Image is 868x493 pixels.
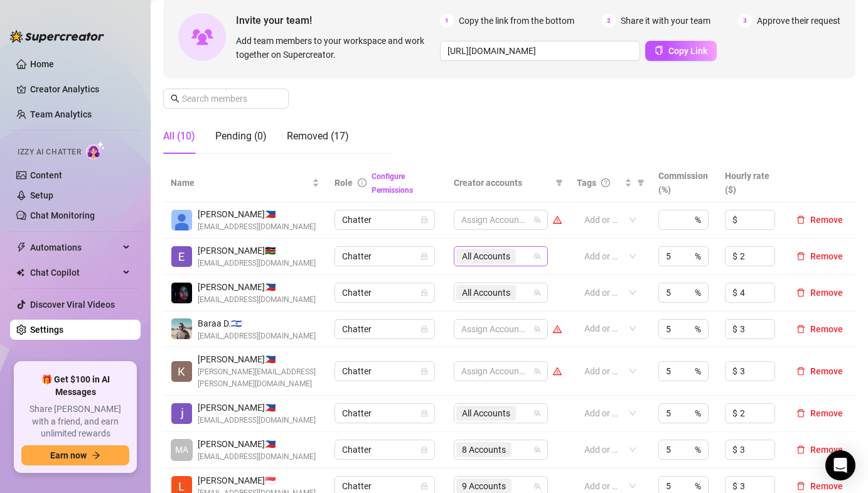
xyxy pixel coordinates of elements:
[796,445,805,454] span: delete
[553,367,562,376] span: warning
[577,176,596,190] span: Tags
[796,482,805,490] span: delete
[342,440,427,459] span: Chatter
[171,210,192,230] img: Mark Angelo Lineses
[287,129,349,144] div: Removed (17)
[440,14,454,28] span: 1
[810,408,843,418] span: Remove
[456,249,516,264] span: All Accounts
[30,237,119,257] span: Automations
[171,361,192,382] img: Kim Jamison
[171,176,309,190] span: Name
[553,325,562,333] span: warning
[421,409,428,417] span: lock
[810,215,843,225] span: Remove
[171,94,179,103] span: search
[163,164,327,202] th: Name
[810,445,843,455] span: Remove
[198,257,316,269] span: [EMAIL_ADDRESS][DOMAIN_NAME]
[198,317,316,330] span: Baraa D. 🇮🇱
[796,409,805,418] span: delete
[198,401,316,414] span: [PERSON_NAME] 🇵🇭
[171,283,192,303] img: Rexson John Gabales
[175,443,188,457] span: MA
[372,172,413,195] a: Configure Permissions
[171,318,192,339] img: Baraa Dacca
[421,325,428,333] span: lock
[462,479,506,493] span: 9 Accounts
[601,178,610,187] span: question-circle
[553,215,562,224] span: warning
[456,285,516,300] span: All Accounts
[198,474,316,487] span: [PERSON_NAME] 🇸🇬
[198,451,316,463] span: [EMAIL_ADDRESS][DOMAIN_NAME]
[335,178,353,188] span: Role
[651,164,717,202] th: Commission (%)
[810,324,843,334] span: Remove
[10,30,104,43] img: logo-BBDzfeDw.svg
[30,325,63,335] a: Settings
[18,146,81,158] span: Izzy AI Chatter
[30,109,92,119] a: Team Analytics
[533,289,541,296] span: team
[182,92,271,106] input: Search members
[50,450,87,460] span: Earn now
[655,46,663,55] span: copy
[358,178,367,187] span: info-circle
[796,215,805,224] span: delete
[92,451,100,460] span: arrow-right
[342,210,427,229] span: Chatter
[454,176,550,190] span: Creator accounts
[791,285,848,300] button: Remove
[421,446,428,453] span: lock
[342,247,427,266] span: Chatter
[21,403,129,440] span: Share [PERSON_NAME] with a friend, and earn unlimited rewards
[645,41,717,61] button: Copy Link
[791,249,848,264] button: Remove
[236,13,440,28] span: Invite your team!
[825,450,855,480] div: Open Intercom Messenger
[198,366,319,390] span: [PERSON_NAME][EMAIL_ADDRESS][PERSON_NAME][DOMAIN_NAME]
[533,409,541,417] span: team
[30,170,62,180] a: Content
[456,442,512,457] span: 8 Accounts
[198,294,316,306] span: [EMAIL_ADDRESS][DOMAIN_NAME]
[30,79,131,99] a: Creator Analytics
[810,288,843,298] span: Remove
[198,437,316,451] span: [PERSON_NAME] 🇵🇭
[796,288,805,297] span: delete
[30,263,119,283] span: Chat Copilot
[342,362,427,381] span: Chatter
[791,322,848,337] button: Remove
[791,212,848,227] button: Remove
[462,443,506,457] span: 8 Accounts
[21,374,129,398] span: 🎁 Get $100 in AI Messages
[717,164,784,202] th: Hourly rate ($)
[668,46,707,56] span: Copy Link
[421,482,428,490] span: lock
[342,283,427,302] span: Chatter
[796,252,805,261] span: delete
[810,481,843,491] span: Remove
[459,14,574,28] span: Copy the link from the bottom
[462,286,510,300] span: All Accounts
[30,210,95,220] a: Chat Monitoring
[555,179,563,187] span: filter
[533,216,541,224] span: team
[462,406,510,420] span: All Accounts
[635,173,647,192] span: filter
[738,14,752,28] span: 3
[553,173,565,192] span: filter
[796,325,805,333] span: delete
[456,406,516,421] span: All Accounts
[810,366,843,376] span: Remove
[171,403,192,424] img: john gualdad
[16,268,24,277] img: Chat Copilot
[791,406,848,421] button: Remove
[236,34,435,62] span: Add team members to your workspace and work together on Supercreator.
[757,14,840,28] span: Approve their request
[796,367,805,376] span: delete
[621,14,710,28] span: Share it with your team
[198,352,319,366] span: [PERSON_NAME] 🇵🇭
[421,252,428,260] span: lock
